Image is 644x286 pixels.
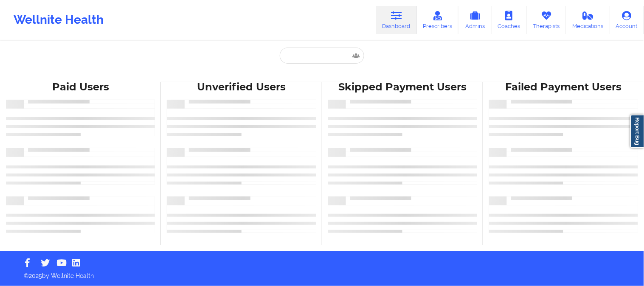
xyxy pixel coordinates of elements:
a: Account [610,6,644,34]
div: Skipped Payment Users [328,81,477,94]
a: Admins [458,6,492,34]
a: Report Bug [630,115,644,148]
a: Coaches [492,6,527,34]
a: Dashboard [376,6,417,34]
a: Prescribers [417,6,459,34]
p: © 2025 by Wellnite Health [18,266,626,280]
a: Medications [566,6,610,34]
a: Therapists [527,6,566,34]
div: Unverified Users [167,81,316,94]
div: Paid Users [6,81,155,94]
div: Failed Payment Users [489,81,638,94]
